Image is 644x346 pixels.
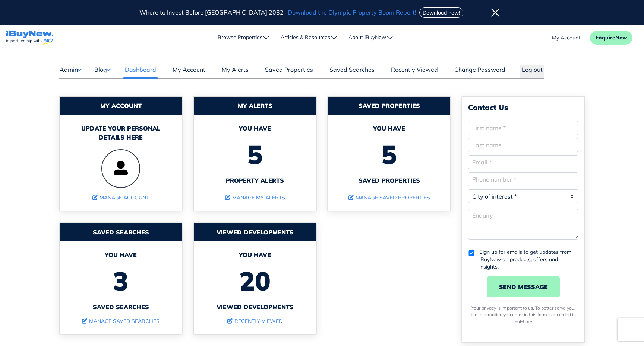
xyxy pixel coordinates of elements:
label: Sign up for emails to get updates from iBuyNew on products, offers and insights. [479,248,578,270]
span: Saved properties [335,176,443,185]
button: Download now! [419,7,463,18]
a: recently viewed [227,318,282,324]
a: Manage Saved Properties [348,194,430,201]
a: Change Password [452,65,507,78]
span: Download the Olympic Property Boom Report! [288,9,416,16]
input: First name * [468,121,578,135]
span: property alerts [201,176,309,185]
input: Email * [468,155,578,169]
div: Saved Searches [60,223,182,241]
a: My Account [171,65,207,78]
span: You have [335,124,443,133]
span: You have [201,250,309,259]
span: You have [67,250,174,259]
span: You have [201,124,309,133]
a: Dashboard [123,65,158,78]
div: Viewed developments [194,223,316,241]
span: 20 [201,259,309,302]
a: Saved Searches [328,65,376,78]
a: navigations [6,29,53,47]
button: Admin [59,65,81,74]
span: Where to Invest Before [GEOGRAPHIC_DATA] 2032 - [139,9,418,16]
img: user [101,149,140,188]
a: Manage Account [92,194,149,201]
div: Saved Properties [328,97,450,115]
a: account [552,34,580,42]
a: Recently Viewed [389,65,440,78]
button: EnquireNow [590,31,632,45]
div: Update your personal details here [67,124,174,142]
a: My Alerts [220,65,250,78]
span: Now [615,34,627,41]
button: Log out [520,65,544,78]
a: Saved Properties [263,65,315,78]
span: Viewed developments [201,302,309,311]
div: My Alerts [194,97,316,115]
a: Manage My Alerts [225,194,285,201]
span: 5 [201,133,309,176]
input: Enter a valid phone number [468,172,578,186]
span: 3 [67,259,174,302]
button: Blog [94,65,110,74]
div: My Account [60,97,182,115]
span: Your privacy is important to us. To better serve you, the information you enter in this form is r... [471,305,576,324]
button: SEND MESSAGE [487,276,560,297]
span: Saved searches [67,302,174,311]
img: logo [6,31,53,45]
input: Last name [468,138,578,152]
div: Contact Us [468,103,578,112]
span: 5 [335,133,443,176]
a: Manage Saved Searches [82,318,160,324]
